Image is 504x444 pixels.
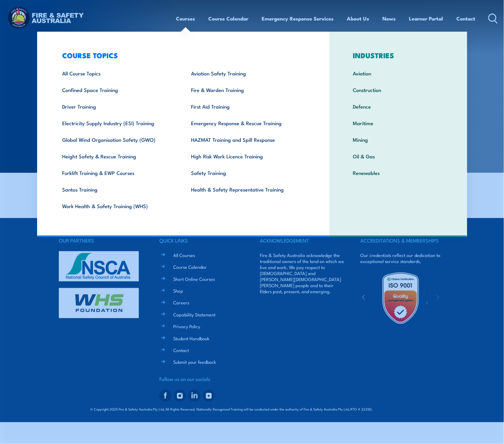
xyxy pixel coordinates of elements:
a: Careers [173,299,189,306]
a: Santos Training [53,181,182,198]
a: HAZMAT Training and Spill Response [182,131,311,148]
a: Course Calendar [209,11,249,27]
a: Emergency Response Services [262,11,334,27]
a: Student Handbook [173,335,209,341]
a: Health & Safety Representative Training [182,181,311,198]
a: News [383,11,396,27]
a: Oil & Gas [343,148,453,164]
a: Aviation Safety Training [182,65,311,81]
h4: ACKNOWLEDGEMENT [260,236,345,245]
a: All Courses [173,252,195,258]
img: nsca-logo-footer [59,251,139,281]
a: Submit your feedback [173,359,216,365]
a: Course Calendar [173,264,207,270]
img: Untitled design (19) [374,272,427,325]
a: Emergency Response & Rescue Training [182,115,311,131]
a: High Risk Work Licence Training [182,148,311,164]
a: Learner Portal [409,11,443,27]
p: Fire & Safety Australia acknowledge the traditional owners of the land on which we live and work.... [260,252,345,294]
a: Global Wind Organisation Safety (GWO) [53,131,182,148]
h4: ACCREDITATIONS & MEMBERSHIPS [361,236,445,245]
a: Forklift Training & EWP Courses [53,164,182,181]
a: Shop [173,287,183,294]
span: © Copyright 2025 Fire & Safety Australia Pty Ltd, All Rights Reserved. Nationally Recognised Trai... [91,406,414,412]
a: Construction [343,81,453,98]
a: Aviation [343,65,453,81]
a: Capability Statement [173,311,215,318]
a: Contact [173,347,189,353]
a: Defence [343,98,453,115]
h4: Follow us on our socials [159,375,244,383]
a: All Course Topics [53,65,182,81]
h4: QUICK LINKS [159,236,244,245]
img: ewpa-logo [427,288,480,309]
span: Site: [380,407,414,412]
a: First Aid Training [182,98,311,115]
a: Contact [457,11,476,27]
a: Confined Space Training [53,81,182,98]
a: About Us [347,11,369,27]
a: Electricity Supply Industry (ESI) Training [53,115,182,131]
a: Fire & Warden Training [182,81,311,98]
a: Courses [176,11,195,27]
a: Safety Training [182,164,311,181]
a: Work Health & Safety Training (WHS) [53,198,182,214]
h3: COURSE TOPICS [53,51,311,59]
img: whs-logo-footer [59,288,139,318]
a: Maritime [343,115,453,131]
a: KND Digital [393,406,414,412]
a: Renewables [343,164,453,181]
h3: INDUSTRIES [343,51,453,59]
h4: OUR PARTNERS [59,236,143,245]
a: Short Online Courses [173,276,215,282]
a: Mining [343,131,453,148]
p: Our credentials reflect our dedication to exceptional service standards. [361,252,445,264]
a: Privacy Policy [173,323,200,329]
a: Height Safety & Rescue Training [53,148,182,164]
a: Driver Training [53,98,182,115]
